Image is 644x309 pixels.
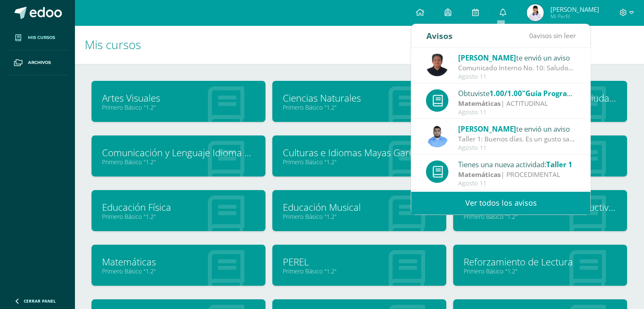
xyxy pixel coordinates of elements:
[102,103,255,111] a: Primero Básico "1.2"
[102,212,255,221] a: Primero Básico "1.2"
[458,52,576,63] div: te envió un aviso
[283,158,436,166] a: Primero Básico "1.2"
[283,201,436,214] a: Educación Musical
[283,146,436,159] a: Culturas e Idiomas Mayas Garífuna o Xinca
[283,103,436,111] a: Primero Básico "1.2"
[102,91,255,105] a: Artes Visuales
[464,212,616,221] a: Primero Básico "1.2"
[458,170,576,179] div: | PROCEDIMENTAL
[522,88,594,98] span: "Guía Programática"
[458,123,576,134] div: te envió un aviso
[458,73,576,80] div: Agosto 11
[458,99,576,108] div: | ACTITUDINAL
[411,191,590,215] a: Ver todos los avisos
[489,88,522,98] span: 1.00/1.00
[102,146,255,159] a: Comunicación y Lenguaje Idioma Español
[28,34,55,41] span: Mis cursos
[102,201,255,214] a: Educación Física
[102,255,255,268] a: Matemáticas
[458,99,501,108] strong: Matemáticas
[464,267,616,275] a: Primero Básico "1.2"
[458,134,576,144] div: Taller 1: Buenos días. Es un gusto saludarles. Se ha subido a la plataforma el primer taller de l...
[7,25,68,50] a: Mis cursos
[529,31,575,40] span: avisos sin leer
[529,31,533,40] span: 0
[102,267,255,275] a: Primero Básico "1.2"
[283,212,436,221] a: Primero Básico "1.2"
[550,13,599,20] span: Mi Perfil
[458,109,576,116] div: Agosto 11
[85,36,141,52] span: Mis cursos
[527,4,544,21] img: a870b3e5c06432351c4097df98eac26b.png
[458,170,501,179] strong: Matemáticas
[458,88,576,99] div: Obtuviste en
[458,180,576,187] div: Agosto 11
[426,54,448,76] img: eff8bfa388aef6dbf44d967f8e9a2edc.png
[283,267,436,275] a: Primero Básico "1.2"
[458,144,576,152] div: Agosto 11
[102,158,255,166] a: Primero Básico "1.2"
[283,255,436,268] a: PEREL
[458,124,516,134] span: [PERSON_NAME]
[426,24,452,47] div: Avisos
[464,255,616,268] a: Reforzamiento de Lectura
[458,53,516,63] span: [PERSON_NAME]
[24,298,56,304] span: Cerrar panel
[7,50,68,75] a: Archivos
[283,91,436,105] a: Ciencias Naturales
[546,160,572,169] span: Taller 1
[426,125,448,147] img: 54ea75c2c4af8710d6093b43030d56ea.png
[458,63,576,73] div: Comunicado Interno No. 10: Saludos Cordiales, Por este medio se hace notificación electrónica del...
[458,159,576,170] div: Tienes una nueva actividad:
[28,59,51,66] span: Archivos
[550,5,599,14] span: [PERSON_NAME]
